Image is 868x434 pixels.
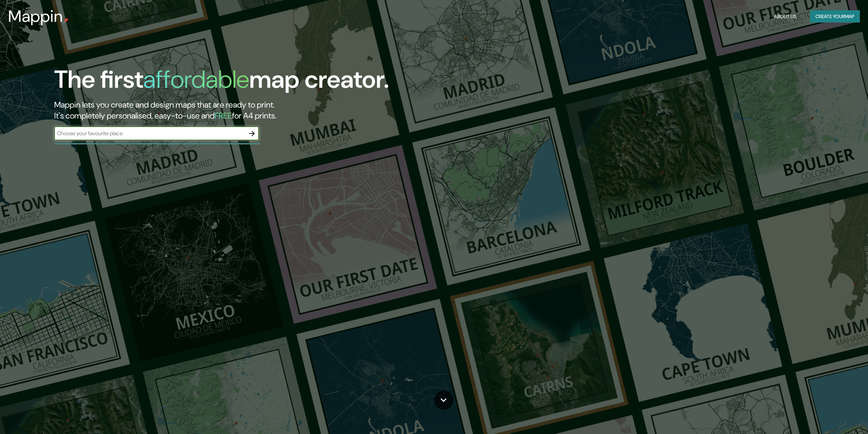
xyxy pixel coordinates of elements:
[8,7,63,26] h3: Mappin
[143,64,249,95] h1: affordable
[63,18,69,23] img: mappin-pin
[54,129,245,137] input: Choose your favourite place
[771,10,799,23] button: About Us
[54,99,488,121] h2: Mappin lets you create and design maps that are ready to print. It's completely personalised, eas...
[215,110,232,121] h5: FREE
[54,65,389,99] h1: The first map creator.
[810,10,860,23] button: Create yourmap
